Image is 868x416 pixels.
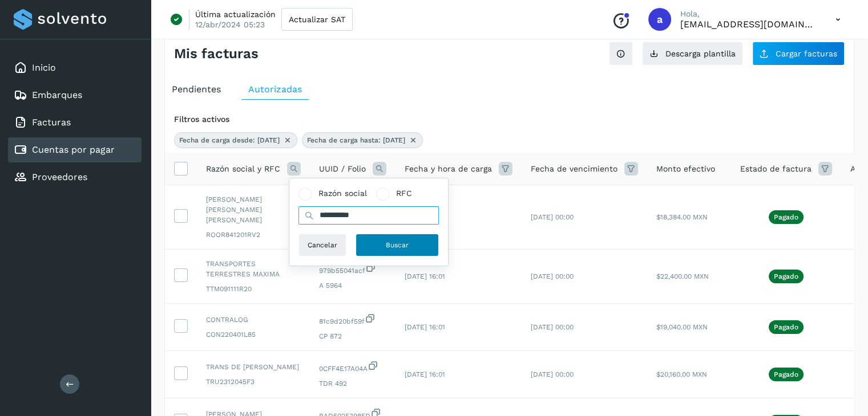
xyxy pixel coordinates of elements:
span: $19,040.00 MXN [656,323,708,331]
span: CONTRALOG [206,315,301,325]
span: 81c9d20bf59f [319,313,386,327]
span: Fecha y hora de carga [405,163,492,175]
span: Razón social y RFC [206,163,280,175]
span: 979b55041acf [319,262,386,276]
div: Embarques [8,83,142,108]
span: CP 872 [319,331,386,341]
p: Última actualización [195,9,276,19]
span: [DATE] 16:01 [405,323,445,331]
button: Cargar facturas [752,42,845,66]
span: Pendientes [172,84,221,95]
span: Fecha de carga desde: [DATE] [179,135,280,145]
span: [DATE] 00:00 [531,323,574,331]
button: Descarga plantilla [642,42,743,66]
span: Cargar facturas [776,50,837,58]
span: $20,160.00 MXN [656,370,707,378]
span: UUID / Folio [319,163,366,175]
p: Pagado [774,213,798,221]
div: Inicio [8,55,142,80]
span: [DATE] 00:00 [531,370,574,378]
span: ROOR841201RV2 [206,230,301,240]
div: Proveedores [8,165,142,190]
span: Fecha de carga hasta: [DATE] [307,135,405,145]
p: Pagado [774,272,798,280]
a: Proveedores [32,172,87,182]
span: Estado de factura [740,163,812,175]
a: Facturas [32,117,71,128]
p: 12/abr/2024 05:23 [195,19,265,30]
span: Fecha de vencimiento [531,163,617,175]
button: Actualizar SAT [281,8,353,31]
span: Descarga plantilla [665,50,736,58]
span: A 5964 [319,280,386,291]
span: TRANS DE [PERSON_NAME] [206,362,301,372]
p: Hola, [680,9,817,19]
div: Facturas [8,110,142,135]
span: Monto efectivo [656,163,715,175]
span: $18,384.00 MXN [656,213,708,221]
span: [DATE] 00:00 [531,213,574,221]
span: Actualizar SAT [289,15,345,23]
span: TTM091111R20 [206,284,301,294]
span: TRU2312045F3 [206,377,301,387]
div: Filtros activos [174,113,845,125]
span: TDR 492 [319,378,386,389]
span: Autorizadas [248,84,302,95]
span: [DATE] 00:00 [531,272,574,280]
span: CON220401L85 [206,329,301,340]
a: Inicio [32,62,56,73]
p: Pagado [774,370,798,378]
span: 0CFF4E17A04A [319,360,386,374]
span: TRANSPORTES TERRESTRES MAXIMA [206,259,301,279]
div: Fecha de carga desde: 2025-06-16 [174,132,297,148]
p: Pagado [774,323,798,331]
span: [DATE] 16:01 [405,272,445,280]
a: Embarques [32,89,82,100]
h4: Mis facturas [174,46,259,62]
span: [PERSON_NAME] [PERSON_NAME] [PERSON_NAME] [206,194,301,225]
span: [DATE] 16:01 [405,370,445,378]
a: Cuentas por pagar [32,144,115,155]
span: $22,400.00 MXN [656,272,709,280]
p: admon@logicen.com.mx [680,19,817,30]
div: Fecha de carga hasta: 2025-06-30 [302,132,423,148]
div: Cuentas por pagar [8,137,142,162]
